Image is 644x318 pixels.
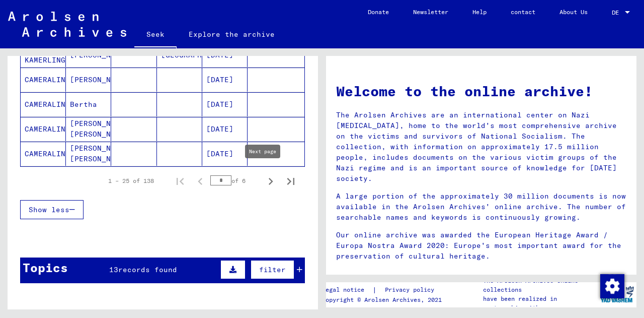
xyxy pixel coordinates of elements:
[134,22,177,48] a: Seek
[372,285,377,294] font: |
[170,171,190,191] button: First page
[206,100,233,109] font: [DATE]
[189,30,275,39] font: Explore the archive
[377,285,446,295] a: Privacy policy
[23,260,68,275] font: Topics
[368,8,389,16] font: Donate
[559,8,588,16] font: About Us
[251,260,294,279] button: filter
[261,171,281,191] button: Next page
[322,285,372,295] a: Legal notice
[336,192,626,222] font: A large portion of the approximately 30 million documents is now available in the Arolsen Archive...
[70,50,129,59] font: [PERSON_NAME]
[118,265,177,274] font: records found
[25,149,70,158] font: CAMERALING
[511,8,535,16] font: contact
[385,286,434,293] font: Privacy policy
[483,295,557,311] font: have been realized in partnership with
[29,205,69,214] font: Show less
[70,100,97,109] font: Bertha
[231,177,246,184] font: of 6
[70,119,129,139] font: [PERSON_NAME] [PERSON_NAME]
[20,200,84,219] button: Show less
[259,265,286,274] font: filter
[70,75,129,84] font: [PERSON_NAME]
[206,50,233,59] font: [DATE]
[322,296,442,303] font: Copyright © Arolsen Archives, 2021
[600,274,624,298] img: Change consent
[190,171,210,191] button: Previous page
[177,22,287,46] a: Explore the archive
[25,124,70,134] font: CAMERALING
[206,149,233,158] font: [DATE]
[108,177,154,184] font: 1 – 25 of 138
[413,8,448,16] font: Newsletter
[70,144,129,163] font: [PERSON_NAME] [PERSON_NAME]
[206,75,233,84] font: [DATE]
[281,171,301,191] button: Last page
[8,12,126,37] img: Arolsen_neg.svg
[109,265,118,274] font: 13
[25,100,70,109] font: CAMERALING
[598,282,636,307] img: yv_logo.png
[612,9,619,16] font: DE
[336,110,617,183] font: The Arolsen Archives are an international center on Nazi [MEDICAL_DATA], home to the world's most...
[336,230,621,261] font: Our online archive was awarded the European Heritage Award / Europa Nostra Award 2020: Europe's m...
[336,82,593,100] font: Welcome to the online archive!
[322,286,364,293] font: Legal notice
[146,30,165,39] font: Seek
[472,8,487,16] font: Help
[206,124,233,134] font: [DATE]
[161,50,238,59] font: [GEOGRAPHIC_DATA]
[25,75,70,84] font: CAMERALING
